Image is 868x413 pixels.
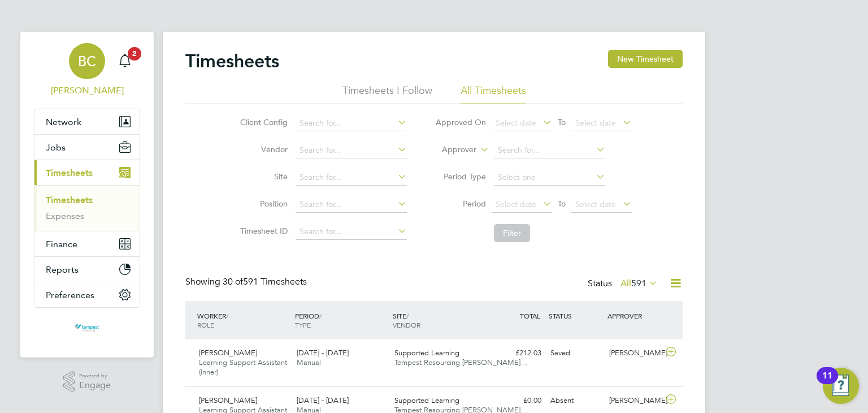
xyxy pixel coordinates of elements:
[46,167,93,178] span: Timesheets
[342,84,432,104] li: Timesheets I Follow
[435,117,486,127] label: Approved On
[237,226,288,236] label: Timesheet ID
[631,278,646,289] span: 591
[63,371,111,393] a: Powered byEngage
[34,84,140,97] span: Becky Crawley
[494,170,605,186] input: Select one
[34,319,140,337] a: Go to home page
[223,276,243,287] span: 30 of
[199,348,257,358] span: [PERSON_NAME]
[297,348,349,358] span: [DATE] - [DATE]
[605,306,663,326] div: APPROVER
[34,282,140,307] button: Preferences
[546,344,605,363] div: Saved
[292,306,390,335] div: PERIOD
[20,32,154,358] nav: Main navigation
[296,224,407,240] input: Search for...
[199,395,257,405] span: [PERSON_NAME]
[496,199,536,209] span: Select date
[390,306,488,335] div: SITE
[74,319,99,337] img: tempestresourcing-logo-retina.png
[128,47,141,61] span: 2
[461,84,526,104] li: All Timesheets
[237,117,288,127] label: Client Config
[394,348,459,358] span: Supported Learning
[185,50,279,72] h2: Timesheets
[237,199,288,209] label: Position
[46,142,66,153] span: Jobs
[296,143,407,158] input: Search for...
[34,109,140,134] button: Network
[297,358,321,367] span: Manual
[295,320,311,329] span: TYPE
[494,224,530,242] button: Filter
[34,43,140,97] a: BC[PERSON_NAME]
[46,239,77,249] span: Finance
[46,290,94,300] span: Preferences
[34,185,140,231] div: Timesheets
[823,368,859,404] button: Open Resource Center, 11 new notifications
[394,395,459,405] span: Supported Learning
[199,358,287,377] span: Learning Support Assistant (Inner)
[620,278,658,289] label: All
[426,144,476,156] label: Approver
[822,376,832,390] div: 11
[319,311,322,320] span: /
[296,115,407,131] input: Search for...
[393,320,420,329] span: VENDOR
[197,320,214,329] span: ROLE
[34,231,140,256] button: Finance
[296,170,407,186] input: Search for...
[78,54,96,68] span: BC
[46,195,93,205] a: Timesheets
[34,160,140,185] button: Timesheets
[554,196,569,211] span: To
[46,210,84,221] a: Expenses
[237,144,288,154] label: Vendor
[605,344,663,363] div: [PERSON_NAME]
[575,199,616,209] span: Select date
[46,117,81,127] span: Network
[494,143,605,158] input: Search for...
[406,311,409,320] span: /
[605,392,663,410] div: [PERSON_NAME]
[608,50,683,68] button: New Timesheet
[394,358,528,367] span: Tempest Resourcing [PERSON_NAME]…
[435,171,486,182] label: Period Type
[496,118,536,128] span: Select date
[554,115,569,130] span: To
[546,392,605,410] div: Absent
[194,306,292,335] div: WORKER
[34,257,140,282] button: Reports
[46,264,79,275] span: Reports
[487,392,546,410] div: £0.00
[79,381,111,390] span: Engage
[237,171,288,182] label: Site
[223,276,307,287] span: 591 Timesheets
[487,344,546,363] div: £212.03
[435,199,486,209] label: Period
[575,118,616,128] span: Select date
[588,276,660,292] div: Status
[114,43,136,79] a: 2
[34,135,140,160] button: Jobs
[297,395,349,405] span: [DATE] - [DATE]
[226,311,228,320] span: /
[185,276,309,288] div: Showing
[546,306,605,326] div: STATUS
[79,371,111,381] span: Powered by
[520,311,540,320] span: TOTAL
[296,197,407,213] input: Search for...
